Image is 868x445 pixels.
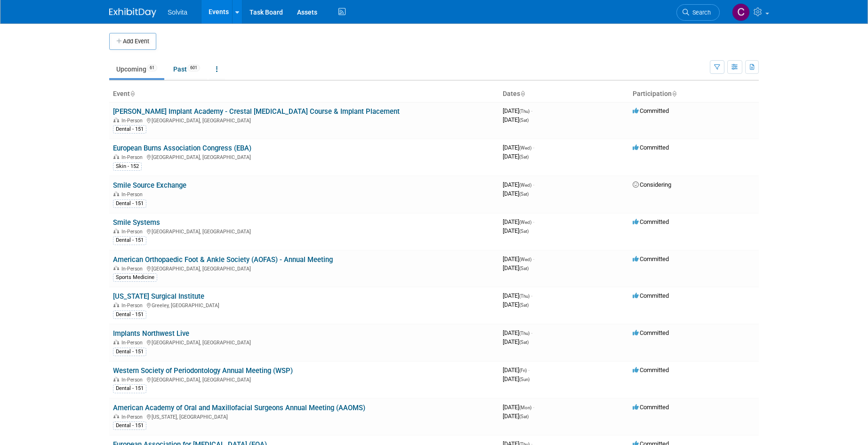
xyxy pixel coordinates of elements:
[531,292,532,299] span: -
[113,292,204,301] a: [US_STATE] Surgical Institute
[113,413,495,420] div: [US_STATE], [GEOGRAPHIC_DATA]
[503,404,534,411] span: [DATE]
[519,405,531,410] span: (Mon)
[499,86,629,102] th: Dates
[121,118,145,124] span: In-Person
[519,109,530,114] span: (Thu)
[732,3,750,21] img: Cindy Miller
[629,86,759,102] th: Participation
[147,64,157,72] span: 61
[121,302,145,309] span: In-Person
[533,181,534,188] span: -
[113,162,142,171] div: Skin - 152
[113,125,146,134] div: Dental - 151
[113,302,119,307] img: In-Person Event
[109,86,499,102] th: Event
[113,377,119,381] img: In-Person Event
[113,116,495,124] div: [GEOGRAPHIC_DATA], [GEOGRAPHIC_DATA]
[503,413,529,420] span: [DATE]
[503,227,529,234] span: [DATE]
[519,145,531,151] span: (Wed)
[519,118,529,123] span: (Sat)
[121,340,145,346] span: In-Person
[130,90,135,97] a: Sort by Event Name
[633,181,671,188] span: Considering
[519,229,529,234] span: (Sat)
[633,218,669,225] span: Committed
[166,60,207,78] a: Past601
[113,229,119,233] img: In-Person Event
[113,404,365,412] a: American Academy of Oral and Maxillofacial Surgeons Annual Meeting (AAOMS)
[113,236,146,245] div: Dental - 151
[503,255,534,262] span: [DATE]
[113,266,119,270] img: In-Person Event
[109,8,156,17] img: ExhibitDay
[503,292,532,299] span: [DATE]
[672,90,676,97] a: Sort by Participation Type
[519,183,531,188] span: (Wed)
[113,366,293,375] a: Western Society of Periodontology Annual Meeting (WSP)
[519,414,529,419] span: (Sat)
[533,255,534,262] span: -
[519,257,531,262] span: (Wed)
[113,310,146,319] div: Dental - 151
[121,229,145,235] span: In-Person
[519,302,529,308] span: (Sat)
[533,144,534,151] span: -
[633,404,669,411] span: Committed
[528,366,530,373] span: -
[503,264,529,271] span: [DATE]
[113,154,119,159] img: In-Person Event
[531,107,532,114] span: -
[187,64,200,72] span: 601
[113,414,119,419] img: In-Person Event
[503,366,530,373] span: [DATE]
[633,255,669,262] span: Committed
[113,264,495,272] div: [GEOGRAPHIC_DATA], [GEOGRAPHIC_DATA]
[113,301,495,309] div: Greeley, [GEOGRAPHIC_DATA]
[503,144,534,151] span: [DATE]
[676,4,720,21] a: Search
[113,181,186,190] a: Smile Source Exchange
[519,377,530,382] span: (Sun)
[121,377,145,383] span: In-Person
[689,9,711,16] span: Search
[533,218,534,225] span: -
[503,190,529,197] span: [DATE]
[503,301,529,308] span: [DATE]
[113,144,251,152] a: European Burns Association Congress (EBA)
[519,331,530,336] span: (Thu)
[520,90,525,97] a: Sort by Start Date
[121,266,145,272] span: In-Person
[519,340,529,345] span: (Sat)
[168,8,187,16] span: Solvita
[113,421,146,430] div: Dental - 151
[633,329,669,336] span: Committed
[503,329,532,336] span: [DATE]
[531,329,532,336] span: -
[633,107,669,114] span: Committed
[113,375,495,383] div: [GEOGRAPHIC_DATA], [GEOGRAPHIC_DATA]
[503,153,529,160] span: [DATE]
[113,218,160,227] a: Smile Systems
[633,366,669,373] span: Committed
[503,218,534,225] span: [DATE]
[519,191,529,197] span: (Sat)
[519,266,529,271] span: (Sat)
[533,404,534,411] span: -
[121,191,145,198] span: In-Person
[633,292,669,299] span: Committed
[113,338,495,346] div: [GEOGRAPHIC_DATA], [GEOGRAPHIC_DATA]
[633,144,669,151] span: Committed
[113,273,157,282] div: Sports Medicine
[113,348,146,356] div: Dental - 151
[113,255,333,264] a: American Orthopaedic Foot & Ankle Society (AOFAS) - Annual Meeting
[503,375,530,382] span: [DATE]
[113,384,146,393] div: Dental - 151
[109,60,164,78] a: Upcoming61
[113,118,119,122] img: In-Person Event
[519,220,531,225] span: (Wed)
[503,107,532,114] span: [DATE]
[113,191,119,196] img: In-Person Event
[109,33,156,50] button: Add Event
